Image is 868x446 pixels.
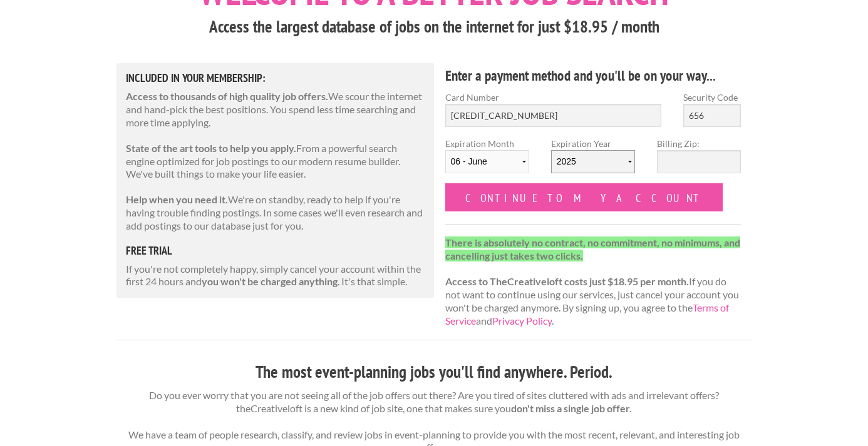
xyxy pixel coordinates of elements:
strong: don't miss a single job offer. [511,402,632,414]
p: We're on standby, ready to help if you're having trouble finding postings. In some cases we'll ev... [126,193,425,232]
select: Expiration Month [445,150,529,173]
a: Terms of Service [445,302,729,327]
input: Continue to my account [445,183,723,211]
p: If you're not completely happy, simply cancel your account within the first 24 hours and . It's t... [126,263,425,289]
label: Billing Zip: [657,137,741,150]
p: We scour the internet and hand-pick the best positions. You spend less time searching and more ti... [126,90,425,129]
label: Security Code [683,91,741,104]
h4: Enter a payment method and you'll be on your way... [445,66,741,86]
p: From a powerful search engine optimized for job postings to our modern resume builder. We've buil... [126,142,425,181]
a: Privacy Policy [492,315,552,327]
strong: There is absolutely no contract, no commitment, no minimums, and cancelling just takes two clicks. [445,236,740,261]
strong: Access to thousands of high quality job offers. [126,90,328,102]
p: If you do not want to continue using our services, just cancel your account you won't be charged ... [445,236,741,328]
strong: you won't be charged anything [202,275,338,287]
strong: Help when you need it. [126,193,228,205]
strong: State of the art tools to help you apply. [126,142,296,154]
label: Expiration Month [445,137,529,183]
h5: Included in Your Membership: [126,73,425,84]
h5: free trial [126,245,425,256]
strong: Access to TheCreativeloft costs just $18.95 per month. [445,275,689,287]
h3: The most event-planning jobs you'll find anywhere. Period. [116,360,752,384]
h3: Access the largest database of jobs on the internet for just $18.95 / month [116,15,752,39]
label: Card Number [445,91,662,104]
label: Expiration Year [551,137,635,183]
select: Expiration Year [551,150,635,173]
